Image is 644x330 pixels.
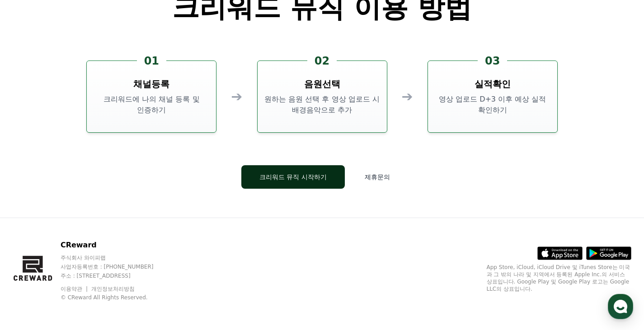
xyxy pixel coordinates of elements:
a: 설정 [117,255,174,278]
a: 이용약관 [61,286,89,292]
p: 주식회사 와이피랩 [61,254,171,261]
p: 주소 : [STREET_ADDRESS] [61,272,171,279]
p: 원하는 음원 선택 후 영상 업로드 시 배경음악으로 추가 [261,94,383,116]
span: 홈 [28,269,34,276]
p: 영상 업로드 D+3 이후 예상 실적 확인하기 [432,94,554,116]
div: 01 [137,54,166,68]
span: 대화 [83,269,94,276]
p: App Store, iCloud, iCloud Drive 및 iTunes Store는 미국과 그 밖의 나라 및 지역에서 등록된 Apple Inc.의 서비스 상표입니다. Goo... [487,264,631,293]
h3: 음원선택 [304,78,340,90]
span: 설정 [140,269,150,276]
p: 크리워드에 나의 채널 등록 및 인증하기 [90,94,212,116]
a: 개인정보처리방침 [91,286,135,292]
p: CReward [61,240,171,251]
div: ➔ [402,88,413,105]
div: 03 [478,54,507,68]
p: © CReward All Rights Reserved. [61,294,171,301]
button: 크리워드 뮤직 시작하기 [241,165,345,189]
h3: 실적확인 [475,78,511,90]
button: 제휴문의 [352,165,403,189]
a: 홈 [3,255,60,278]
p: 사업자등록번호 : [PHONE_NUMBER] [61,263,171,270]
h3: 채널등록 [133,78,169,90]
div: ➔ [231,88,242,105]
a: 대화 [60,255,117,278]
div: 02 [307,54,337,68]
